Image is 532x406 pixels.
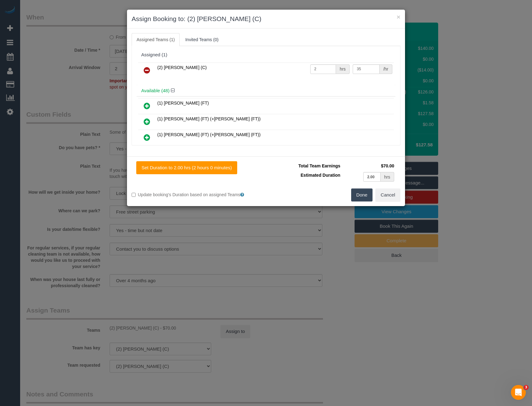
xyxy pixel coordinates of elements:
button: Set Duration to 2.00 hrs (2 hours 0 minutes) [136,161,237,174]
button: Cancel [375,188,400,201]
div: /hr [380,64,392,74]
span: (1) [PERSON_NAME] (FT) [157,101,209,106]
label: Update booking's Duration based on assigned Teams [132,192,261,198]
span: (2) [PERSON_NAME] (C) [157,65,207,70]
iframe: Intercom live chat [511,385,526,400]
td: Total Team Earnings [271,161,342,171]
span: 3 [524,385,529,390]
h4: Available (48) [141,88,391,93]
div: hrs [381,172,394,182]
input: Update booking's Duration based on assigned Teams [132,193,136,197]
td: $70.00 [342,161,396,171]
span: (1) [PERSON_NAME] (FT) (+[PERSON_NAME] (FT)) [157,116,260,121]
h3: Assign Booking to: (2) [PERSON_NAME] (C) [132,14,400,24]
span: Estimated Duration [301,173,340,178]
button: × [397,14,400,20]
a: Invited Teams (0) [180,33,223,46]
a: Assigned Teams (1) [132,33,180,46]
div: hrs [336,64,350,74]
button: Done [351,188,373,201]
div: Assigned (1) [141,52,391,58]
span: (1) [PERSON_NAME] (FT) (+[PERSON_NAME] (FT)) [157,132,260,137]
